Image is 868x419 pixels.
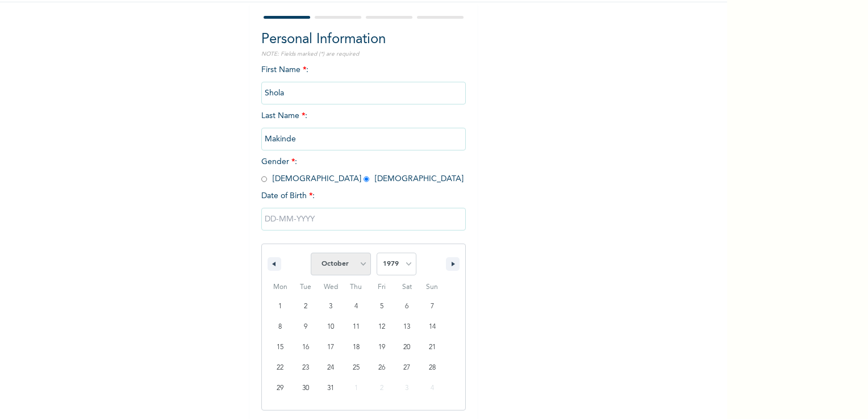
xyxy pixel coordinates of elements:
[278,317,282,337] span: 8
[344,317,369,337] button: 11
[261,82,466,104] input: Enter your first name
[344,358,369,378] button: 25
[302,358,309,378] span: 23
[318,296,344,317] button: 3
[318,378,344,399] button: 31
[268,296,293,317] button: 1
[327,317,334,337] span: 10
[369,358,394,378] button: 26
[318,337,344,358] button: 17
[261,190,315,202] span: Date of Birth :
[353,358,360,378] span: 25
[293,378,319,399] button: 30
[293,296,319,317] button: 2
[293,337,319,358] button: 16
[261,50,466,58] p: NOTE: Fields marked (*) are required
[318,317,344,337] button: 10
[403,358,410,378] span: 27
[293,317,319,337] button: 9
[354,296,358,317] span: 4
[344,337,369,358] button: 18
[302,378,309,399] span: 30
[261,158,464,183] span: Gender : [DEMOGRAPHIC_DATA] [DEMOGRAPHIC_DATA]
[327,337,334,358] span: 17
[419,317,445,337] button: 14
[419,278,445,296] span: Sun
[380,296,383,317] span: 5
[261,112,466,143] span: Last Name :
[293,358,319,378] button: 23
[261,66,466,97] span: First Name :
[277,337,283,358] span: 15
[429,337,436,358] span: 21
[304,317,307,337] span: 9
[369,296,394,317] button: 5
[268,337,293,358] button: 15
[378,337,385,358] span: 19
[419,337,445,358] button: 21
[304,296,307,317] span: 2
[268,278,293,296] span: Mon
[318,358,344,378] button: 24
[344,278,369,296] span: Thu
[353,337,360,358] span: 18
[429,358,436,378] span: 28
[369,317,394,337] button: 12
[394,317,420,337] button: 13
[369,278,394,296] span: Fri
[261,128,466,150] input: Enter your last name
[394,296,420,317] button: 6
[261,30,466,50] h2: Personal Information
[293,278,319,296] span: Tue
[369,337,394,358] button: 19
[394,337,420,358] button: 20
[261,208,466,231] input: DD-MM-YYYY
[327,358,334,378] span: 24
[277,358,283,378] span: 22
[394,358,420,378] button: 27
[318,278,344,296] span: Wed
[277,378,283,399] span: 29
[353,317,360,337] span: 11
[329,296,332,317] span: 3
[278,296,282,317] span: 1
[327,378,334,399] span: 31
[429,317,436,337] span: 14
[403,337,410,358] span: 20
[302,337,309,358] span: 16
[405,296,408,317] span: 6
[378,317,385,337] span: 12
[268,378,293,399] button: 29
[419,296,445,317] button: 7
[268,317,293,337] button: 8
[268,358,293,378] button: 22
[394,278,420,296] span: Sat
[344,296,369,317] button: 4
[403,317,410,337] span: 13
[378,358,385,378] span: 26
[419,358,445,378] button: 28
[431,296,434,317] span: 7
